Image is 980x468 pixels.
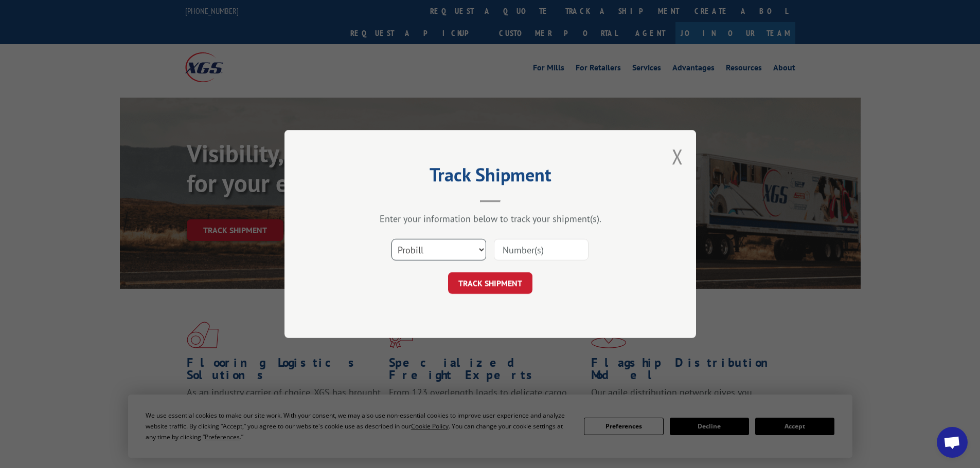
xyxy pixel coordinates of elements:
[672,143,683,170] button: Close modal
[494,239,589,260] input: Number(s)
[336,213,645,224] div: Enter your information below to track your shipment(s).
[336,167,645,187] h2: Track Shipment
[937,427,968,458] div: Open chat
[448,272,532,294] button: TRACK SHIPMENT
